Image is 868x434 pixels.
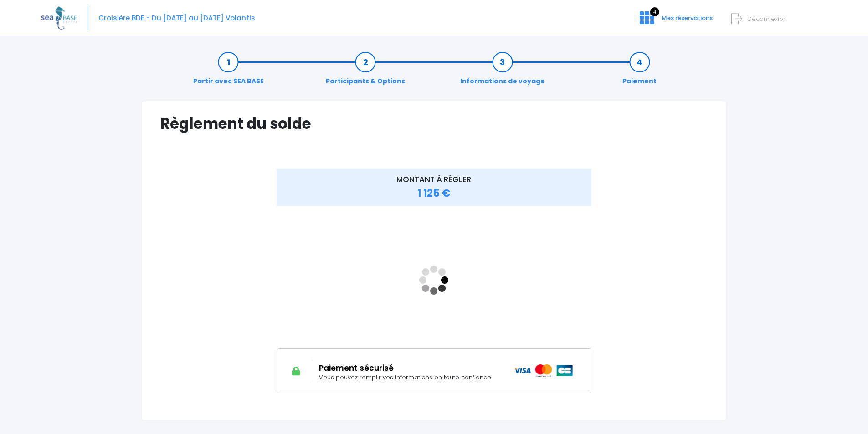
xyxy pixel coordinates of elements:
a: Participants & Options [321,57,410,86]
h1: Règlement du solde [160,115,708,133]
h2: Paiement sécurisé [319,363,500,373]
span: Vous pouvez remplir vos informations en toute confiance. [319,373,492,382]
a: Partir avec SEA BASE [189,57,268,86]
img: icons_paiement_securise@2x.png [514,364,574,377]
span: Déconnexion [747,15,787,23]
span: Mes réservations [662,14,713,22]
span: Croisière BDE - Du [DATE] au [DATE] Volantis [98,13,255,23]
iframe: <!-- //required --> [277,212,591,348]
span: 1 125 € [417,186,451,200]
a: Paiement [618,57,661,86]
span: MONTANT À RÉGLER [396,174,471,185]
a: 4 Mes réservations [632,17,718,26]
a: Informations de voyage [456,57,550,86]
span: 4 [650,7,659,16]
